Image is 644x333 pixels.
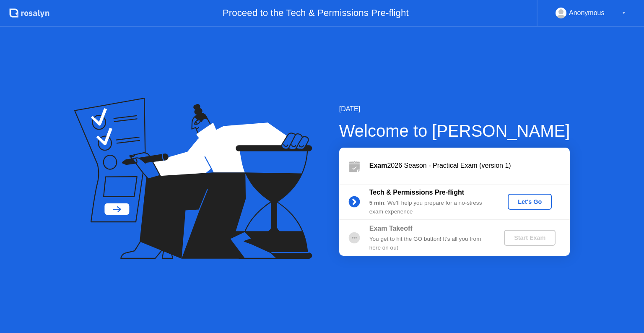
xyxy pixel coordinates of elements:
b: 5 min [369,200,384,206]
div: [DATE] [339,104,570,114]
div: : We’ll help you prepare for a no-stress exam experience [369,199,490,216]
div: Start Exam [507,234,552,241]
button: Start Exam [504,230,556,246]
div: ▼ [622,8,626,18]
b: Exam [369,162,387,169]
div: Let's Go [511,198,548,205]
div: You get to hit the GO button! It’s all you from here on out [369,235,490,252]
div: Anonymous [569,8,605,18]
button: Let's Go [508,194,552,210]
b: Tech & Permissions Pre-flight [369,189,464,196]
div: Welcome to [PERSON_NAME] [339,118,570,143]
div: 2026 Season - Practical Exam (version 1) [369,161,570,171]
b: Exam Takeoff [369,225,413,232]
